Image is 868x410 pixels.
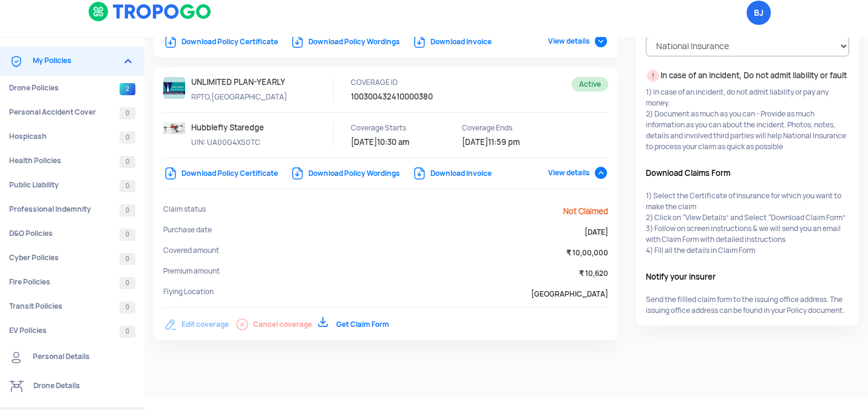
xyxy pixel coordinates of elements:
[412,169,492,178] a: Download Invoice
[163,37,278,47] a: Download Policy Certificate
[462,137,571,148] p: 14/10/2025 11:59 pm
[646,167,815,180] span: Download Claims Form
[120,301,135,314] span: 0
[191,92,300,102] p: RPTO,TP
[163,204,495,224] td: Claim status
[120,204,135,217] span: 0
[9,54,24,69] img: ic_Coverages.svg
[120,83,135,95] span: 2
[121,54,135,69] img: expand_more.png
[120,107,135,119] span: 0
[120,253,135,265] span: 0
[9,350,24,365] img: ic_Personal%20details.svg
[290,37,400,47] a: Download Policy Wordings
[646,294,849,316] p: Send the fillled claim form to the issuing office address. The issuing office address can be foun...
[163,169,278,178] a: Download Policy Certificate
[120,156,135,168] span: 0
[488,137,520,147] span: 11:59 pm
[646,190,849,256] p: 1) Select the Certificate of Insurance for which you want to make the claim 2) Click on “View Det...
[462,123,571,133] p: Coverage Ends
[191,77,300,88] p: UNLIMITED PLAN-YEARLY
[163,286,495,307] td: Flying Location
[290,169,400,178] a: Download Policy Wordings
[120,132,135,144] span: 0
[747,1,771,25] span: Balakannan J
[120,326,135,338] span: 0
[191,137,300,148] p: UA00G4XS0TC
[163,123,185,135] img: Hubblefly%20Staredge.jpg
[572,77,608,92] span: Active
[412,37,492,47] a: Download Invoice
[120,180,135,192] span: 0
[548,168,608,178] span: View details
[351,137,460,148] p: 15/10/2024 10:30 am
[351,92,478,102] p: 100300432410000380
[9,379,24,394] img: ic_Drone%20details.svg
[163,266,495,286] td: Premium amount
[462,137,488,147] span: [DATE]
[646,271,815,284] span: Notify your insurer
[377,137,409,147] span: 10:30 am
[495,266,608,286] th: ₹ 10,620
[646,69,849,83] p: In case of an incident, Do not admit liability or fault
[163,224,495,245] td: Purchase date
[191,123,300,133] p: Hubblefly Staredge
[88,1,212,22] img: logoHeader.svg
[163,245,495,266] td: Covered amount
[548,36,608,46] span: View details
[495,286,608,307] th: [GEOGRAPHIC_DATA]
[646,87,849,152] p: 1) In case of an incident, do not admit liability or pay any money. 2) Document as much as you ca...
[120,229,135,241] span: 0
[318,320,389,329] a: Get Claim Form
[120,277,135,289] span: 0
[351,137,377,147] span: [DATE]
[163,77,185,99] img: ic_nationallogo.png
[495,245,608,266] th: ₹ 10,00,000
[351,77,460,88] p: COVERAGE ID
[351,123,460,133] p: Coverage Starts
[563,206,608,217] span: Not Claimed
[495,224,608,245] th: [DATE]
[646,69,660,83] img: ic_alert.svg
